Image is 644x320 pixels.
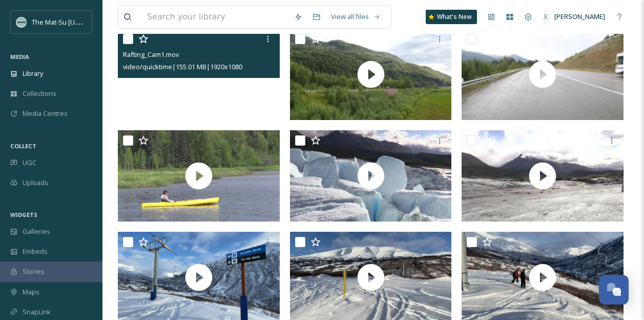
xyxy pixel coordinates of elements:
a: [PERSON_NAME] [537,7,610,27]
span: Maps [23,287,39,297]
button: Open Chat [599,275,629,305]
img: Social_thumbnail.png [16,17,27,27]
span: COLLECT [10,142,36,150]
span: Rafting_Cam1.mov [123,50,179,59]
span: Media Centres [23,109,68,118]
span: SnapLink [23,307,51,317]
span: Uploads [23,178,48,188]
span: [PERSON_NAME] [554,12,605,21]
img: thumbnail [462,29,624,120]
span: Collections [23,89,56,98]
span: MEDIA [10,53,29,61]
a: What's New [426,10,477,24]
span: UGC [23,158,36,168]
img: thumbnail [462,130,624,222]
span: Library [23,69,43,78]
a: View all files [326,7,386,27]
span: WIDGETS [10,211,37,218]
input: Search your library [142,6,289,28]
span: The Mat-Su [US_STATE] [32,17,103,27]
span: video/quicktime | 155.01 MB | 1920 x 1080 [123,62,242,71]
span: Galleries [23,227,50,236]
img: thumbnail [290,130,452,222]
span: Embeds [23,247,48,256]
img: thumbnail [118,130,280,222]
img: thumbnail [290,29,452,120]
span: Stories [23,267,45,276]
